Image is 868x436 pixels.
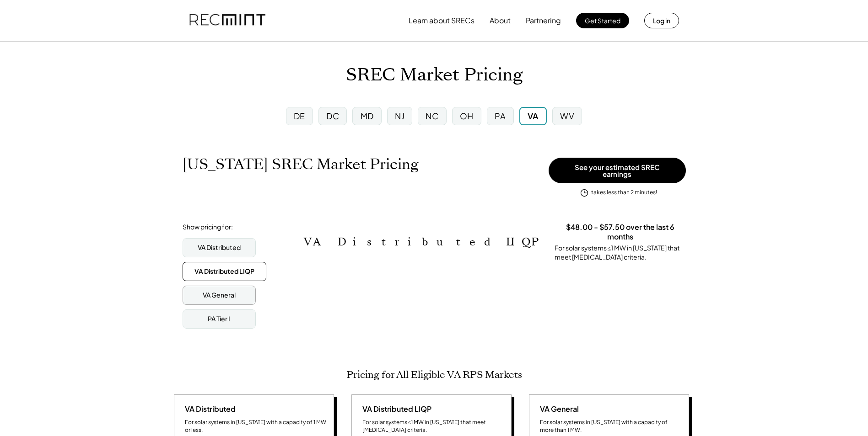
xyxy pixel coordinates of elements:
div: For solar systems in [US_STATE] with a capacity of 1 MW or less. [185,419,327,434]
button: About [490,11,511,30]
div: NJ [395,110,404,122]
div: OH [460,110,474,122]
img: recmint-logotype%403x.png [189,5,265,36]
div: For solar systems ≤1 MW in [US_STATE] that meet [MEDICAL_DATA] criteria. [555,244,686,261]
div: VA [528,110,539,122]
div: DC [326,110,339,122]
div: DE [294,110,305,122]
button: Log in [644,13,679,28]
div: takes less than 2 minutes! [591,189,657,197]
div: Show pricing for: [183,223,233,232]
div: PA Tier I [208,314,230,324]
h2: VA Distributed LIQP [304,235,541,249]
div: VA Distributed LIQP [194,267,254,276]
div: NC [426,110,438,122]
div: VA Distributed LIQP [359,404,431,414]
div: WV [560,110,574,122]
button: See your estimated SREC earnings [549,158,686,183]
h1: SREC Market Pricing [346,64,523,86]
div: MD [361,110,374,122]
button: Get Started [576,13,629,28]
div: PA [495,110,506,122]
div: VA Distributed [198,243,241,252]
div: VA Distributed [181,404,236,414]
div: VA General [203,291,236,300]
div: VA General [536,404,579,414]
div: For solar systems in [US_STATE] with a capacity of more than 1 MW. [540,419,682,434]
h2: Pricing for All Eligible VA RPS Markets [346,369,522,381]
div: For solar systems ≤1 MW in [US_STATE] that meet [MEDICAL_DATA] criteria. [362,419,504,434]
button: Learn about SRECs [409,11,474,30]
h3: $48.00 - $57.50 over the last 6 months [555,223,686,242]
h1: [US_STATE] SREC Market Pricing [183,155,419,173]
button: Partnering [526,11,561,30]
